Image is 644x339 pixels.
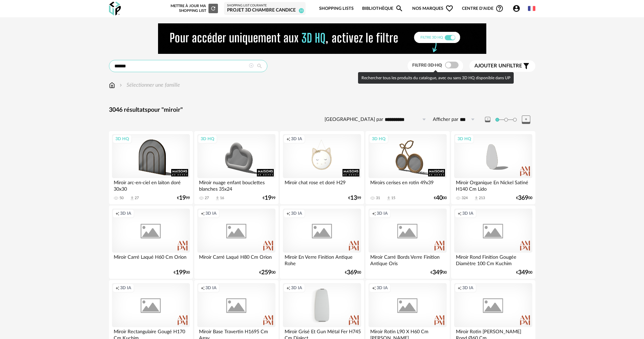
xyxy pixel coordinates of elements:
[412,1,453,17] span: Nos marques
[299,8,304,13] span: 10
[445,4,453,13] span: Heart Outline icon
[109,81,115,89] img: svg+xml;base64,PHN2ZyB3aWR0aD0iMTYiIGhlaWdodD0iMTciIHZpZXdCb3g9IjAgMCAxNiAxNyIgZmlsbD0ibm9uZSIgeG...
[495,4,504,13] span: Help Circle Outline icon
[118,81,124,89] img: svg+xml;base64,PHN2ZyB3aWR0aD0iMTYiIGhlaWdodD0iMTYiIHZpZXdCb3g9IjAgMCAxNiAxNiIgZmlsbD0ibm9uZSIgeG...
[462,4,504,13] span: Centre d'aideHelp Circle Outline icon
[395,4,403,13] span: Magnify icon
[474,63,522,69] span: filtre
[469,60,535,72] button: Ajouter unfiltre Filter icon
[522,62,530,70] span: Filter icon
[158,23,486,54] img: NEW%20NEW%20HQ%20NEW_V1.gif
[118,81,180,89] div: Sélectionner une famille
[210,6,216,10] span: Refresh icon
[227,4,303,14] a: Shopping List courante Projet 3D Chambre Candice 10
[512,4,524,13] span: Account Circle icon
[319,1,354,17] a: Shopping Lists
[474,63,506,68] span: Ajouter un
[512,4,520,13] span: Account Circle icon
[169,4,218,13] div: Mettre à jour ma Shopping List
[362,1,403,17] a: BibliothèqueMagnify icon
[227,4,303,8] div: Shopping List courante
[412,63,442,68] span: Filtre 3D HQ
[358,72,514,84] div: Rechercher tous les produits du catalogue, avec ou sans 3D HQ disponible dans UP
[528,5,535,12] img: fr
[109,2,121,16] img: OXP
[227,7,303,14] div: Projet 3D Chambre Candice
